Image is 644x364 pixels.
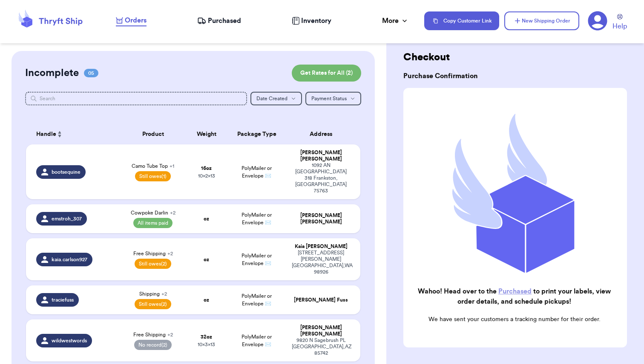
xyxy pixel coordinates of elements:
strong: oz [204,216,209,221]
span: Inventory [301,16,331,26]
span: Camo Tube Top [132,163,174,169]
span: Help [612,21,627,31]
span: + 1 [170,164,174,169]
a: Orders [116,15,147,26]
button: Payment Status [305,92,361,105]
button: Date Created [250,92,302,105]
span: PolyMailer or Envelope ✉️ [241,293,272,306]
span: Free Shipping [133,331,173,338]
span: Purchased [208,16,241,26]
strong: oz [204,257,209,262]
span: Still owes (2) [135,259,171,269]
span: bootsequine [52,169,80,175]
a: Inventory [292,16,331,26]
a: Help [612,14,627,31]
span: + 2 [170,210,175,215]
div: [PERSON_NAME] [PERSON_NAME] [292,324,350,337]
span: Cowpoke Darlin [131,209,175,216]
span: Still owes (1) [135,171,171,181]
span: Still owes (2) [135,299,171,309]
span: Handle [36,130,56,139]
span: PolyMailer or Envelope ✉️ [241,166,272,178]
div: [PERSON_NAME] [PERSON_NAME] [292,212,350,225]
th: Product [120,124,187,144]
span: emstroh_307 [52,215,82,222]
div: 9820 N Sagebrush PL [GEOGRAPHIC_DATA] , AZ 85742 [292,337,350,356]
span: 10 x 3 x 13 [198,342,215,347]
th: Address [287,124,360,144]
span: 10 x 2 x 13 [198,173,215,178]
span: Orders [125,15,147,25]
h3: Purchase Confirmation [403,71,627,81]
span: wildwestwords [52,337,87,344]
strong: 16 oz [201,166,212,171]
span: PolyMailer or Envelope ✉️ [241,334,272,347]
button: Sort ascending [56,129,63,139]
div: 1092 AN [GEOGRAPHIC_DATA] 318 Frankston , [GEOGRAPHIC_DATA] 75763 [292,162,350,194]
div: [PERSON_NAME] [PERSON_NAME] [292,150,350,162]
span: + 2 [161,291,167,296]
span: Payment Status [311,96,347,101]
a: Purchased [498,288,532,295]
th: Weight [187,124,227,144]
th: Package Type [227,124,287,144]
a: Purchased [197,16,241,26]
p: We have sent your customers a tracking number for their order. [410,315,618,324]
div: More [382,16,409,26]
span: PolyMailer or Envelope ✉️ [241,212,272,225]
span: Date Created [256,96,287,101]
button: New Shipping Order [504,11,579,30]
h2: Checkout [403,51,627,64]
span: No record (2) [134,340,172,350]
span: + 2 [167,332,173,337]
h2: Wahoo! Head over to the to print your labels, view order details, and schedule pickups! [410,286,618,307]
button: Copy Customer Link [424,11,499,30]
input: Search [25,92,247,105]
span: + 2 [167,251,173,256]
span: 05 [84,69,98,77]
div: [STREET_ADDRESS][PERSON_NAME] [GEOGRAPHIC_DATA] , WA 98926 [292,250,350,275]
div: [PERSON_NAME] Fuss [292,297,350,303]
strong: 32 oz [201,334,212,339]
div: Kaia [PERSON_NAME] [292,243,350,250]
span: kaia.carlson927 [52,256,87,263]
strong: oz [204,297,209,302]
span: Free Shipping [133,250,173,257]
span: PolyMailer or Envelope ✉️ [241,253,272,266]
span: traciefuss [52,296,74,303]
button: Get Rates for All (2) [292,65,361,82]
span: Shipping [139,291,167,297]
h2: Incomplete [25,66,79,80]
span: All items paid [133,218,172,228]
